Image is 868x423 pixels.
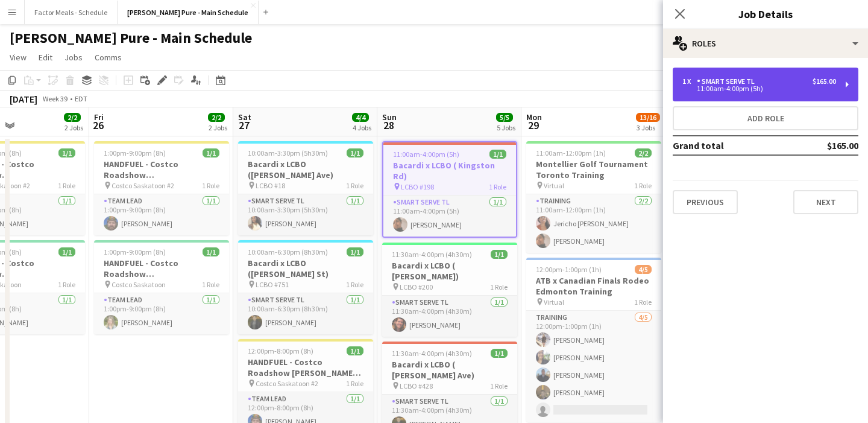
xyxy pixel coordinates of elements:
span: 1/1 [347,346,363,355]
td: $165.00 [787,136,858,155]
span: 1 Role [202,280,219,289]
app-card-role: Training4/512:00pm-1:00pm (1h)[PERSON_NAME][PERSON_NAME][PERSON_NAME][PERSON_NAME] [526,311,661,422]
span: 11:30am-4:00pm (4h30m) [392,349,472,358]
h3: Montellier Golf Tournament Toronto Training [526,159,661,180]
span: 11:00am-12:00pm (1h) [536,148,606,157]
span: 1/1 [491,250,508,259]
span: 1 Role [346,280,363,289]
app-card-role: Smart Serve TL1/110:00am-3:30pm (5h30m)[PERSON_NAME] [238,194,373,235]
div: 1 x [682,77,697,86]
app-job-card: 1:00pm-9:00pm (8h)1/1HANDFUEL - Costco Roadshow [GEOGRAPHIC_DATA], [GEOGRAPHIC_DATA] Costco Saska... [94,141,229,235]
h3: HANDFUEL - Costco Roadshow [GEOGRAPHIC_DATA], [GEOGRAPHIC_DATA] [94,159,229,180]
span: 4/4 [352,113,369,122]
span: 1 Role [634,181,652,190]
span: 4/5 [635,265,652,274]
span: 2/2 [635,148,652,157]
span: 1 Role [490,381,508,390]
div: 11:00am-4:00pm (5h) [682,86,836,92]
span: 13/16 [636,113,660,122]
span: 1/1 [58,148,75,157]
div: 2 Jobs [64,123,83,132]
span: LCBO #428 [400,381,433,390]
span: 12:00pm-1:00pm (1h) [536,265,602,274]
h3: Bacardi x LCBO ([PERSON_NAME] St) [238,258,373,279]
app-job-card: 11:30am-4:00pm (4h30m)1/1Bacardi x LCBO ( [PERSON_NAME]) LCBO #2001 RoleSmart Serve TL1/111:30am-... [382,243,517,337]
span: 1 Role [634,297,652,307]
span: Mon [526,112,542,122]
app-job-card: 1:00pm-9:00pm (8h)1/1HANDFUEL - Costco Roadshow [GEOGRAPHIC_DATA], [GEOGRAPHIC_DATA] Costco Saska... [94,240,229,334]
span: Fri [94,112,104,122]
span: 11:30am-4:00pm (4h30m) [392,250,472,259]
span: LCBO #18 [256,181,285,190]
span: 1 Role [202,181,219,190]
span: 1 Role [58,280,75,289]
span: 29 [524,118,542,132]
span: Virtual [544,181,564,190]
span: 28 [380,118,397,132]
span: 5/5 [496,113,513,122]
span: Costco Saskatoon #2 [256,379,318,388]
app-job-card: 10:00am-3:30pm (5h30m)1/1Bacardi x LCBO ([PERSON_NAME] Ave) LCBO #181 RoleSmart Serve TL1/110:00a... [238,141,373,235]
div: 11:00am-12:00pm (1h)2/2Montellier Golf Tournament Toronto Training Virtual1 RoleTraining2/211:00a... [526,141,661,253]
div: 5 Jobs [497,123,515,132]
a: Comms [90,49,127,65]
app-card-role: Smart Serve TL1/111:30am-4:00pm (4h30m)[PERSON_NAME] [382,296,517,337]
span: 1/1 [58,247,75,256]
h3: Bacardi x LCBO ([PERSON_NAME] Ave) [238,159,373,180]
span: Costco Saskatoon [112,280,166,289]
div: 4 Jobs [353,123,371,132]
span: Virtual [544,297,564,307]
span: 1 Role [489,182,506,191]
span: 1:00pm-9:00pm (8h) [104,148,166,157]
span: 2/2 [64,113,81,122]
a: View [5,49,31,65]
span: Week 39 [40,94,70,103]
app-card-role: Team Lead1/11:00pm-9:00pm (8h)[PERSON_NAME] [94,194,229,235]
h3: ATB x Canadian Finals Rodeo Edmonton Training [526,275,661,297]
app-job-card: 11:00am-4:00pm (5h)1/1Bacardi x LCBO ( Kingston Rd) LCBO #1981 RoleSmart Serve TL1/111:00am-4:00p... [382,141,517,238]
span: 1 Role [490,282,508,291]
app-job-card: 12:00pm-1:00pm (1h)4/5ATB x Canadian Finals Rodeo Edmonton Training Virtual1 RoleTraining4/512:00... [526,258,661,422]
span: 12:00pm-8:00pm (8h) [248,346,313,355]
span: 1/1 [491,349,508,358]
button: Next [793,190,858,214]
button: Factor Meals - Schedule [25,1,118,24]
span: LCBO #198 [401,182,434,191]
span: 10:00am-3:30pm (5h30m) [248,148,328,157]
h3: Bacardi x LCBO ( Kingston Rd) [383,160,516,182]
span: 1/1 [203,148,219,157]
span: 1 Role [58,181,75,190]
span: 2/2 [208,113,225,122]
div: Smart Serve TL [697,77,759,86]
span: 11:00am-4:00pm (5h) [393,150,459,159]
span: 27 [236,118,251,132]
app-card-role: Training2/211:00am-12:00pm (1h)Jericho [PERSON_NAME][PERSON_NAME] [526,194,661,253]
span: LCBO #200 [400,282,433,291]
span: Comms [95,52,122,63]
span: Edit [39,52,52,63]
a: Jobs [60,49,87,65]
div: Roles [663,29,868,58]
div: 2 Jobs [209,123,227,132]
span: 10:00am-6:30pm (8h30m) [248,247,328,256]
span: Jobs [64,52,83,63]
app-card-role: Team Lead1/11:00pm-9:00pm (8h)[PERSON_NAME] [94,293,229,334]
span: Sun [382,112,397,122]
span: Sat [238,112,251,122]
app-job-card: 10:00am-6:30pm (8h30m)1/1Bacardi x LCBO ([PERSON_NAME] St) LCBO #7511 RoleSmart Serve TL1/110:00a... [238,240,373,334]
span: 26 [92,118,104,132]
span: 1 Role [346,379,363,388]
span: Costco Saskatoon #2 [112,181,174,190]
h1: [PERSON_NAME] Pure - Main Schedule [10,29,252,47]
span: 1/1 [347,247,363,256]
app-card-role: Smart Serve TL1/110:00am-6:30pm (8h30m)[PERSON_NAME] [238,293,373,334]
div: 3 Jobs [637,123,659,132]
h3: Bacardi x LCBO ( [PERSON_NAME] Ave) [382,359,517,381]
span: LCBO #751 [256,280,289,289]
